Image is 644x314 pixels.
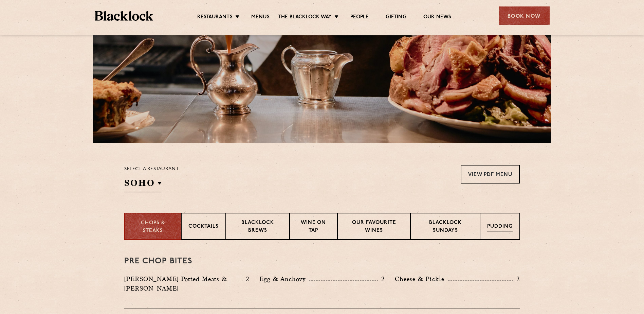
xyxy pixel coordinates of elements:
img: BL_Textured_Logo-footer-cropped.svg [95,11,153,21]
a: Restaurants [197,14,233,21]
p: Pudding [487,223,513,231]
p: Blacklock Sundays [418,219,473,235]
div: Book Now [499,6,550,25]
p: Cocktails [188,223,219,231]
p: 2 [378,275,385,283]
p: Chops & Steaks [132,220,174,235]
p: 2 [242,275,249,283]
p: Blacklock Brews [233,219,282,235]
p: Our favourite wines [345,219,404,235]
h2: SOHO [124,177,162,192]
a: The Blacklock Way [278,14,332,21]
p: Select a restaurant [124,165,179,174]
p: Egg & Anchovy [259,274,309,284]
a: Menus [251,14,270,21]
p: Wine on Tap [297,219,330,235]
a: Gifting [386,14,406,21]
p: [PERSON_NAME] Potted Meats & [PERSON_NAME] [124,274,242,293]
a: View PDF Menu [461,165,520,184]
h3: Pre Chop Bites [124,257,520,266]
p: Cheese & Pickle [395,274,448,284]
p: 2 [513,275,520,283]
a: People [350,14,369,21]
a: Our News [423,14,452,21]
